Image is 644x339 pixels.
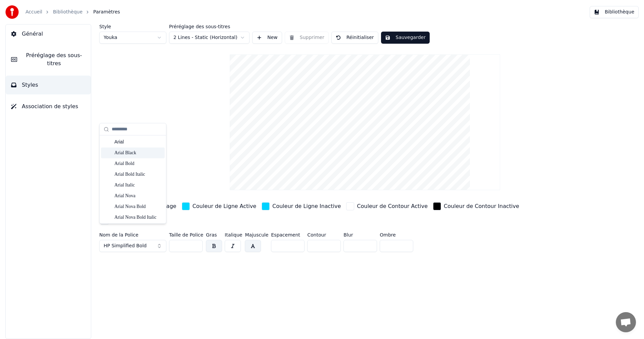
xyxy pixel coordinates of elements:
label: Italique [225,232,242,237]
button: Général [6,25,91,43]
label: Espacement [271,232,305,237]
label: Nom de la Police [99,232,166,237]
label: Taille de Police [169,232,203,237]
label: Style [99,24,166,29]
div: Arial Bold [114,160,162,167]
div: Couleur de Contour Inactive [444,202,519,210]
div: Arial Nova Bold Italic [114,214,162,221]
label: Majuscule [245,232,268,237]
label: Gras [206,232,222,237]
img: youka [5,5,19,19]
label: Blur [343,232,377,237]
button: Réinitialiser [331,32,378,44]
div: Arial [114,139,162,145]
div: Couleur de Ligne Active [193,202,256,210]
button: Couleur de Contour Inactive [432,201,521,212]
label: Préréglage des sous-titres [169,24,250,29]
button: New [252,32,282,44]
div: Couleur de Contour Active [357,202,428,210]
div: Arial Nova [114,193,162,199]
div: Arial Nova Bold [114,203,162,210]
div: Arial Bold Italic [114,171,162,178]
nav: breadcrumb [25,9,120,15]
span: Général [22,30,43,38]
button: Préréglage des sous-titres [6,46,91,73]
label: Contour [307,232,341,237]
span: Styles [22,81,38,89]
span: HP Simplified Bold [104,243,147,249]
a: Ouvrir le chat [616,312,636,332]
span: Paramètres [93,9,120,15]
a: Accueil [25,9,42,15]
div: Couleur de Ligne Inactive [272,202,341,210]
a: Bibliothèque [53,9,83,15]
button: Couleur de Contour Active [345,201,429,212]
button: Sauvegarder [381,32,430,44]
button: Bibliothèque [590,6,639,18]
span: Association de styles [22,102,78,111]
div: Arial Italic [114,182,162,188]
button: Couleur de Ligne Inactive [260,201,342,212]
span: Préréglage des sous-titres [22,51,86,68]
button: Association de styles [6,97,91,116]
div: Arial Black [114,150,162,156]
button: Styles [6,76,91,94]
button: Couleur de Ligne Active [180,201,258,212]
label: Ombre [380,232,413,237]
